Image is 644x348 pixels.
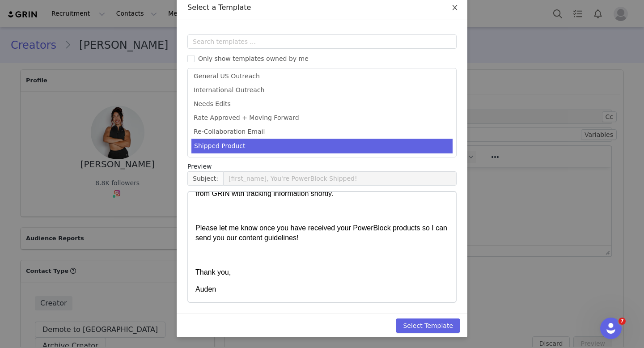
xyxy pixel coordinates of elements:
[191,111,453,125] li: Rate Approved + Moving Forward
[7,76,42,84] span: Thank you,
[600,318,622,339] iframe: Intercom live chat
[191,69,453,83] li: General US Outreach
[191,139,453,153] li: Shipped Product
[396,318,460,333] button: Select Template
[191,125,453,139] li: Re-Collaboration Email
[191,97,453,111] li: Needs Edits
[451,4,458,11] i: icon: close
[7,7,367,17] body: Rich Text Area. Press ALT-0 for help.
[187,162,212,171] span: Preview
[187,34,457,49] input: Search templates ...
[188,192,456,302] iframe: Rich Text Area
[7,32,259,50] span: Please let me know once you have received your PowerBlock products so I can send you our content ...
[187,171,223,186] span: Subject:
[195,55,312,62] span: Only show templates owned by me
[191,83,453,97] li: International Outreach
[7,93,28,101] span: Auden
[187,3,457,13] div: Select a Template
[619,318,626,325] span: 7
